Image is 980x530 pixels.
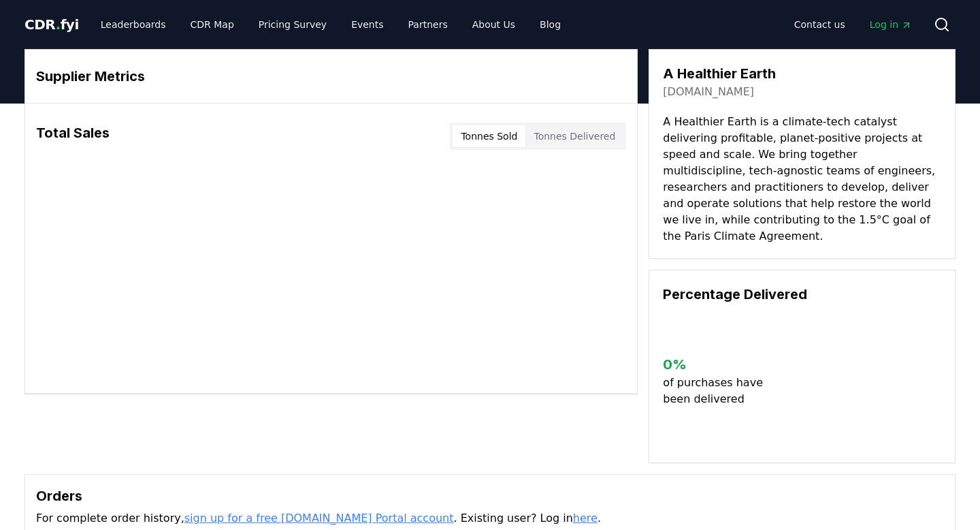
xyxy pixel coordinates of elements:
[783,12,923,37] nav: Main
[663,284,941,305] h3: Percentage Delivered
[340,12,394,37] a: Events
[24,16,79,33] span: CDR fyi
[248,12,338,37] a: Pricing Survey
[663,354,774,375] h3: 0 %
[859,12,923,37] a: Log in
[783,12,856,37] a: Contact us
[461,12,526,37] a: About Us
[870,18,912,31] span: Log in
[56,16,61,33] span: .
[525,125,623,147] button: Tonnes Delivered
[36,66,626,87] h3: Supplier Metrics
[180,12,245,37] a: CDR Map
[36,510,944,527] p: For complete order history, . Existing user? Log in .
[663,63,776,84] h3: A Healthier Earth
[663,114,941,245] p: A Healthier Earth is a climate-tech catalyst delivering profitable, planet-positive projects at s...
[36,486,944,506] h3: Orders
[184,512,454,525] a: sign up for a free [DOMAIN_NAME] Portal account
[453,125,525,147] button: Tonnes Sold
[90,12,572,37] nav: Main
[573,512,598,525] a: here
[397,12,459,37] a: Partners
[663,84,754,100] a: [DOMAIN_NAME]
[36,123,110,150] h3: Total Sales
[529,12,572,37] a: Blog
[90,12,177,37] a: Leaderboards
[663,375,774,407] p: of purchases have been delivered
[24,15,79,34] a: CDR.fyi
